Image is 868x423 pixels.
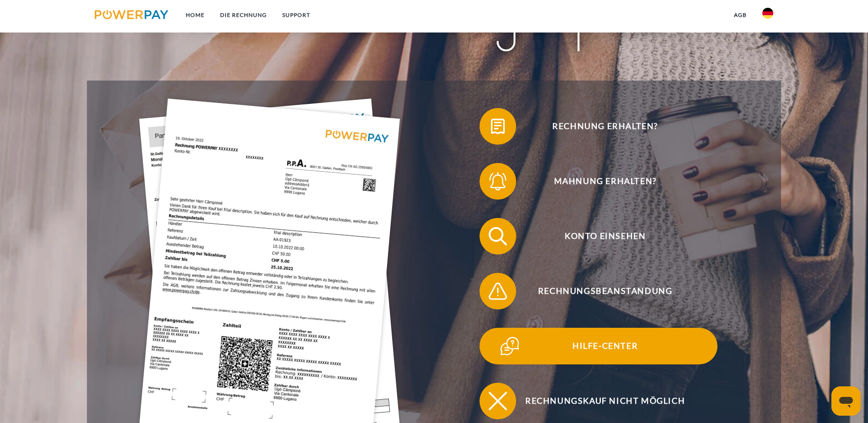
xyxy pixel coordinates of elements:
button: Rechnungsbeanstandung [480,273,717,309]
span: Rechnungsbeanstandung [493,273,717,309]
button: Rechnung erhalten? [480,108,717,145]
button: Mahnung erhalten? [480,163,717,200]
img: logo-powerpay.svg [95,10,168,19]
a: agb [726,7,755,23]
img: qb_bill.svg [486,115,509,138]
span: Rechnungskauf nicht möglich [493,383,717,419]
a: DIE RECHNUNG [212,7,275,23]
img: qb_search.svg [486,225,509,248]
span: Konto einsehen [493,218,717,255]
img: qb_bell.svg [486,170,509,193]
iframe: Schaltfläche zum Öffnen des Messaging-Fensters [831,386,861,416]
span: Hilfe-Center [493,328,717,364]
button: Rechnungskauf nicht möglich [480,383,717,419]
img: qb_warning.svg [486,280,509,303]
img: qb_help.svg [498,335,521,358]
button: Hilfe-Center [480,328,717,364]
a: SUPPORT [275,7,318,23]
span: Mahnung erhalten? [493,163,717,200]
img: de [762,8,773,19]
a: Home [178,7,212,23]
img: qb_close.svg [486,390,509,412]
span: Rechnung erhalten? [493,108,717,145]
button: Konto einsehen [480,218,717,255]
